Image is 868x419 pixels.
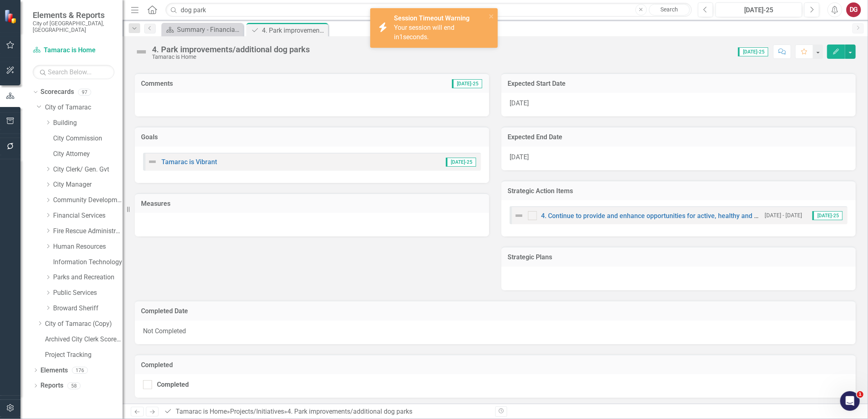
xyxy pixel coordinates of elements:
a: Public Services [53,288,123,298]
div: » » [164,407,489,417]
a: Building [53,118,123,128]
small: City of [GEOGRAPHIC_DATA], [GEOGRAPHIC_DATA] [33,20,114,33]
h3: Expected Start Date [508,80,850,87]
div: Summary - Financial Services Administration (1501) [177,25,241,35]
div: 4. Park improvements/additional dog parks [262,25,326,36]
h3: Strategic Plans [508,254,850,261]
img: Not Defined [148,157,157,167]
a: City Clerk/ Gen. Gvt [53,165,123,174]
img: Not Defined [514,211,524,221]
span: [DATE]-25 [738,47,768,56]
a: Summary - Financial Services Administration (1501) [163,25,241,35]
div: Tamarac is Home [152,54,310,60]
div: 4. Park improvements/additional dog parks [152,45,310,54]
a: City Manager [53,180,123,189]
a: 4. Continue to provide and enhance opportunities for active, healthy and fun lifestyle [541,212,789,220]
h3: Goals [141,134,483,141]
span: 1 [399,33,403,41]
a: Human Resources [53,242,123,252]
a: Parks and Recreation [53,273,123,282]
span: [DATE] [510,153,529,161]
a: Elements [40,366,68,375]
a: City Attorney [53,149,123,159]
div: 97 [78,89,91,96]
div: 176 [72,367,88,374]
button: close [489,11,494,21]
div: 4. Park improvements/additional dog parks [287,408,412,415]
a: Broward Sheriff [53,304,123,313]
img: ClearPoint Strategy [4,9,18,24]
a: Tamarac is Home [176,408,227,415]
a: Scorecards [40,87,74,97]
a: Search [649,4,690,16]
span: [DATE]-25 [452,79,482,88]
a: Projects/Initiatives [230,408,284,415]
div: [DATE]-25 [718,5,799,15]
iframe: Intercom live chat [840,391,860,411]
a: Reports [40,381,63,390]
span: Elements & Reports [33,10,114,20]
a: Project Tracking [45,350,123,360]
span: Your session will end in seconds. [394,24,454,41]
small: [DATE] - [DATE] [765,212,802,219]
button: DG [846,2,861,17]
h3: Expected End Date [508,134,850,141]
img: Not Defined [135,45,148,58]
div: 58 [67,382,81,389]
a: Tamarac is Vibrant [161,158,217,166]
span: [DATE]-25 [446,158,476,167]
h3: Comments [141,80,314,87]
input: Search ClearPoint... [166,3,692,17]
a: City of Tamarac (Copy) [45,319,123,329]
a: Tamarac is Home [33,46,114,55]
strong: Session Timeout Warning [394,14,470,22]
input: Search Below... [33,65,114,79]
h3: Completed Date [141,308,850,315]
a: Information Technology [53,258,123,267]
h3: Strategic Action Items [508,187,850,195]
a: Community Development [53,196,123,205]
a: Fire Rescue Administration [53,227,123,236]
button: [DATE]-25 [716,2,802,17]
a: City Commission [53,134,123,143]
span: 1 [857,391,864,398]
div: Not Completed [135,321,856,344]
a: City of Tamarac [45,103,123,112]
a: Archived City Clerk Scorecard [45,335,123,344]
h3: Measures [141,200,483,207]
a: Financial Services [53,211,123,221]
span: [DATE]-25 [812,211,843,220]
h3: Completed [141,361,850,369]
span: [DATE] [510,99,529,107]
